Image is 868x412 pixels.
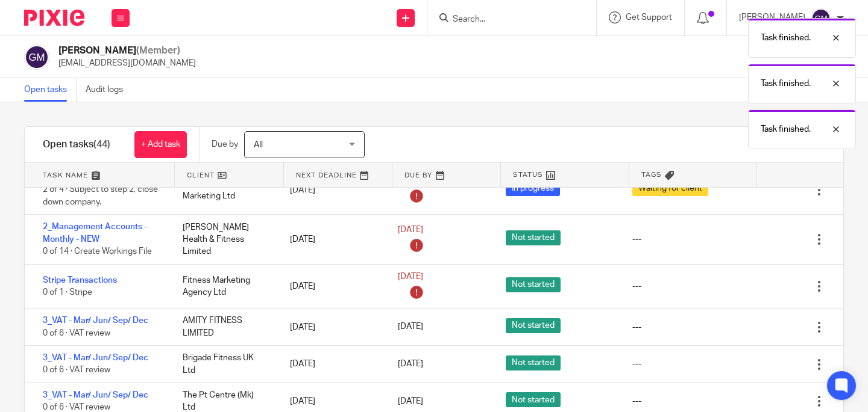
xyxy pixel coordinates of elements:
[171,171,278,208] div: [PERSON_NAME] Marketing Ltd
[278,315,386,339] div: [DATE]
[86,78,132,102] a: Audit logs
[58,57,196,69] p: [EMAIL_ADDRESS][DOMAIN_NAME]
[632,321,641,333] div: ---
[506,355,561,370] span: Not started
[632,280,641,292] div: ---
[171,309,278,345] div: AMITY FITNESS LIMITED
[43,391,148,399] a: 3_VAT - Mar/ Jun/ Sep/ Dec
[43,404,110,412] span: 0 of 6 · VAT review
[398,272,423,281] span: [DATE]
[398,397,423,405] span: [DATE]
[398,323,423,331] span: [DATE]
[134,131,187,158] a: + Add task
[43,247,152,256] span: 0 of 14 · Create Workings File
[761,123,811,135] p: Task finished.
[506,392,561,407] span: Not started
[43,276,117,284] a: Stripe Transactions
[761,78,811,90] p: Task finished.
[136,46,180,55] span: (Member)
[398,360,423,369] span: [DATE]
[398,226,423,234] span: [DATE]
[761,32,811,44] p: Task finished.
[506,181,560,196] span: In progress
[506,230,561,245] span: Not started
[811,8,831,28] img: svg%3E
[278,178,386,202] div: [DATE]
[632,181,708,196] span: Waiting for client
[171,215,278,264] div: [PERSON_NAME] Health & Fitness Limited
[212,138,238,150] p: Due by
[513,170,543,180] span: Status
[24,10,84,26] img: Pixie
[43,329,110,337] span: 0 of 6 · VAT review
[506,277,561,292] span: Not started
[171,268,278,305] div: Fitness Marketing Agency Ltd
[632,233,641,245] div: ---
[641,170,662,180] span: Tags
[43,138,110,151] h1: Open tasks
[254,141,263,149] span: All
[632,395,641,407] div: ---
[43,288,92,297] span: 0 of 1 · Stripe
[58,45,196,57] h2: [PERSON_NAME]
[24,78,77,102] a: Open tasks
[43,223,147,243] a: 2_Management Accounts - Monthly - NEW
[632,358,641,370] div: ---
[24,45,49,70] img: svg%3E
[506,318,561,333] span: Not started
[278,227,386,251] div: [DATE]
[43,316,148,325] a: 3_VAT - Mar/ Jun/ Sep/ Dec
[93,140,110,149] span: (44)
[278,274,386,298] div: [DATE]
[278,352,386,376] div: [DATE]
[43,354,148,362] a: 3_VAT - Mar/ Jun/ Sep/ Dec
[43,366,110,375] span: 0 of 6 · VAT review
[171,346,278,383] div: Brigade Fitness UK Ltd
